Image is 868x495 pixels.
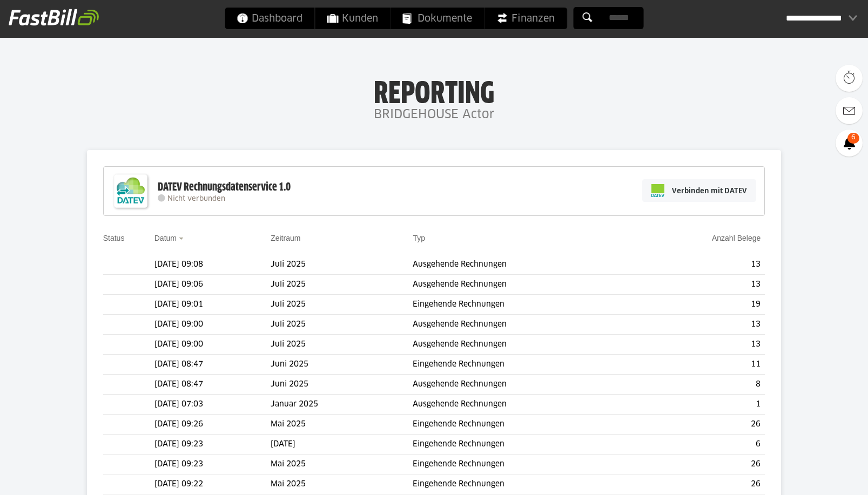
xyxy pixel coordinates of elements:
[154,335,271,355] td: [DATE] 09:00
[154,435,271,455] td: [DATE] 09:23
[638,395,765,415] td: 1
[271,395,413,415] td: Januar 2025
[225,8,314,29] a: Dashboard
[103,234,125,242] a: Status
[638,375,765,395] td: 8
[638,415,765,435] td: 26
[154,355,271,375] td: [DATE] 08:47
[271,474,413,494] td: Mai 2025
[271,275,413,295] td: Juli 2025
[154,375,271,395] td: [DATE] 08:47
[167,195,225,202] span: Nicht verbunden
[638,255,765,275] td: 13
[271,315,413,335] td: Juli 2025
[413,315,638,335] td: Ausgehende Rechnungen
[638,315,765,335] td: 13
[154,415,271,435] td: [DATE] 09:26
[402,8,472,29] span: Dokumente
[496,8,555,29] span: Finanzen
[413,255,638,275] td: Ausgehende Rechnungen
[413,335,638,355] td: Ausgehende Rechnungen
[271,335,413,355] td: Juli 2025
[271,455,413,474] td: Mai 2025
[638,355,765,375] td: 11
[651,184,664,197] img: pi-datev-logo-farbig-24.svg
[154,474,271,494] td: [DATE] 09:22
[712,234,761,242] a: Anzahl Belege
[154,315,271,335] td: [DATE] 09:00
[271,415,413,435] td: Mai 2025
[271,234,300,242] a: Zeitraum
[154,295,271,315] td: [DATE] 09:01
[271,355,413,375] td: Juni 2025
[391,8,484,29] a: Dokumente
[315,8,390,29] a: Kunden
[271,375,413,395] td: Juni 2025
[413,234,425,242] a: Typ
[154,234,177,242] a: Datum
[836,130,863,157] a: 6
[413,355,638,375] td: Eingehende Rechnungen
[413,455,638,474] td: Eingehende Rechnungen
[413,395,638,415] td: Ausgehende Rechnungen
[108,76,760,104] h1: Reporting
[638,295,765,315] td: 19
[638,335,765,355] td: 13
[642,179,756,202] a: Verbinden mit DATEV
[109,169,152,213] img: DATEV-Datenservice Logo
[785,463,857,490] iframe: Öffnet ein Widget, in dem Sie weitere Informationen finden
[158,180,291,194] div: DATEV Rechnungsdatenservice 1.0
[413,415,638,435] td: Eingehende Rechnungen
[638,435,765,455] td: 6
[271,435,413,455] td: [DATE]
[154,255,271,275] td: [DATE] 09:08
[413,295,638,315] td: Eingehende Rechnungen
[9,9,99,26] img: fastbill_logo_white.png
[271,295,413,315] td: Juli 2025
[271,255,413,275] td: Juli 2025
[179,238,186,240] img: sort_desc.gif
[672,185,747,196] span: Verbinden mit DATEV
[154,275,271,295] td: [DATE] 09:06
[485,8,567,29] a: Finanzen
[638,455,765,474] td: 26
[413,474,638,494] td: Eingehende Rechnungen
[638,474,765,494] td: 26
[413,275,638,295] td: Ausgehende Rechnungen
[847,133,859,144] span: 6
[237,8,302,29] span: Dashboard
[413,375,638,395] td: Ausgehende Rechnungen
[638,275,765,295] td: 13
[154,395,271,415] td: [DATE] 07:03
[327,8,378,29] span: Kunden
[413,435,638,455] td: Eingehende Rechnungen
[154,455,271,474] td: [DATE] 09:23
